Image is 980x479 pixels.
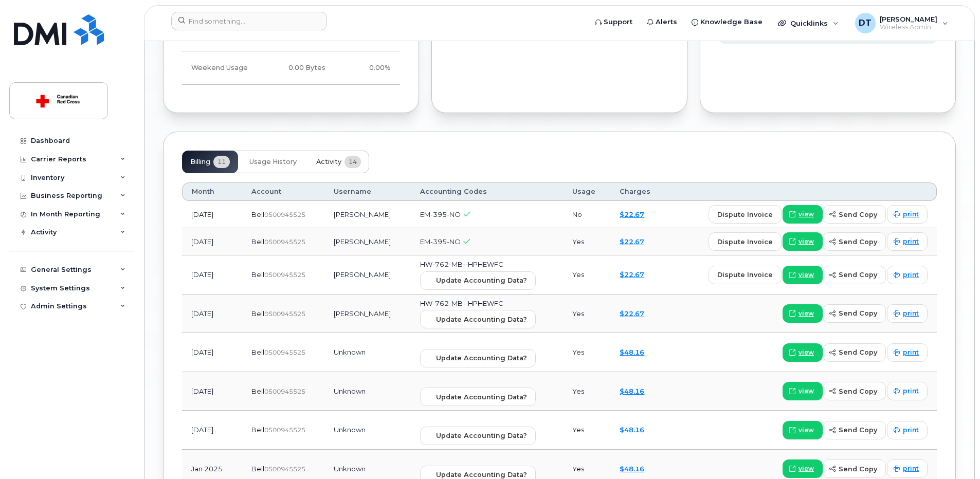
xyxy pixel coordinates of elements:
[588,12,640,32] a: Support
[182,411,242,450] td: [DATE]
[823,205,886,224] button: send copy
[620,210,644,218] a: $22.67
[798,237,814,246] span: view
[839,308,877,318] span: send copy
[344,156,361,168] span: 14
[903,464,919,473] span: print
[264,465,305,473] span: 0500945525
[880,15,937,23] span: [PERSON_NAME]
[264,426,305,434] span: 0500945525
[620,465,644,473] a: $48.16
[182,201,242,228] td: [DATE]
[324,228,410,255] td: [PERSON_NAME]
[264,211,305,218] span: 0500945525
[335,51,400,85] td: 0.00%
[771,13,846,33] div: Quicklinks
[709,205,782,224] button: dispute invoice
[563,255,610,294] td: Yes
[420,427,536,445] button: Update Accounting Data?
[264,348,305,356] span: 0500945525
[798,309,814,318] span: view
[563,294,610,334] td: Yes
[783,205,823,224] a: view
[251,237,264,246] span: Bell
[887,205,928,224] a: print
[182,294,242,334] td: [DATE]
[798,210,814,219] span: view
[798,426,814,435] span: view
[620,426,644,434] a: $48.16
[324,182,410,201] th: Username
[903,386,919,396] span: print
[620,387,644,395] a: $48.16
[242,182,324,201] th: Account
[420,271,536,290] button: Update Accounting Data?
[798,464,814,473] span: view
[264,238,305,246] span: 0500945525
[324,333,410,372] td: Unknown
[182,51,262,85] td: Weekend Usage
[640,12,684,32] a: Alerts
[798,386,814,396] span: view
[717,237,773,247] span: dispute invoice
[823,266,886,284] button: send copy
[436,392,527,402] span: Update Accounting Data?
[264,271,305,279] span: 0500945525
[717,210,773,219] span: dispute invoice
[903,348,919,357] span: print
[887,459,928,478] a: print
[171,12,327,30] input: Find something...
[324,201,410,228] td: [PERSON_NAME]
[251,426,264,434] span: Bell
[783,304,823,323] a: view
[887,382,928,400] a: print
[887,232,928,251] a: print
[839,270,877,280] span: send copy
[251,348,264,356] span: Bell
[839,347,877,357] span: send copy
[251,210,264,218] span: Bell
[656,17,677,27] span: Alerts
[411,182,564,201] th: Accounting Codes
[903,270,919,280] span: print
[324,255,410,294] td: [PERSON_NAME]
[262,51,335,85] td: 0.00 Bytes
[887,343,928,362] a: print
[324,294,410,334] td: [PERSON_NAME]
[264,310,305,318] span: 0500945525
[251,309,264,318] span: Bell
[839,210,877,219] span: send copy
[249,158,297,166] span: Usage History
[436,315,527,324] span: Update Accounting Data?
[783,421,823,439] a: view
[783,266,823,284] a: view
[783,232,823,251] a: view
[709,232,782,251] button: dispute invoice
[798,348,814,357] span: view
[420,210,461,218] span: EM-395-NO
[324,411,410,450] td: Unknown
[709,266,782,284] button: dispute invoice
[620,348,644,356] a: $48.16
[420,349,536,367] button: Update Accounting Data?
[783,343,823,362] a: view
[182,333,242,372] td: [DATE]
[903,237,919,246] span: print
[839,425,877,435] span: send copy
[823,304,886,323] button: send copy
[903,426,919,435] span: print
[436,353,527,363] span: Update Accounting Data?
[420,260,503,268] span: HW-762-MB--HPHEWFC
[823,232,886,251] button: send copy
[563,228,610,255] td: Yes
[823,343,886,362] button: send copy
[903,309,919,318] span: print
[316,158,341,166] span: Activity
[563,411,610,450] td: Yes
[783,382,823,400] a: view
[620,309,644,318] a: $22.67
[887,304,928,323] a: print
[420,310,536,328] button: Update Accounting Data?
[790,19,828,27] span: Quicklinks
[620,237,644,246] a: $22.67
